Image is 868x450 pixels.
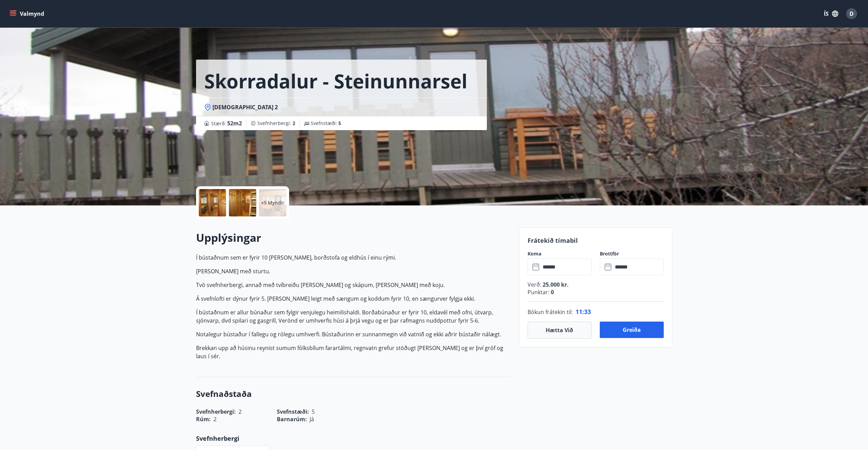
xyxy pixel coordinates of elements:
p: Frátekið tímabil [528,236,664,245]
button: menu [8,8,47,20]
p: Í bústaðnum er allur búnaður sem fylgir venjulegu heimilishaldi. Borðabúnaður er fyrir 10, eldavé... [196,308,511,325]
span: 2 [293,120,295,126]
h1: Skorradalur - Steinunnarsel [204,68,467,94]
span: Svefnherbergi : [257,120,295,127]
span: 52 m2 [227,120,242,127]
span: D [850,10,854,17]
span: Já [310,415,314,423]
button: D [843,5,860,22]
span: [DEMOGRAPHIC_DATA] 2 [212,103,278,111]
span: Bókun frátekin til : [528,308,573,316]
p: Punktar : [528,288,664,296]
p: Á svefnlofti er dýnur fyrir 5. [PERSON_NAME] leigt með sængum og koddum fyrir 10, en sængurver fy... [196,295,511,303]
span: 0 [549,288,554,296]
p: Svefnherbergi [196,434,511,443]
span: 5 [338,120,341,126]
span: 11 : [575,308,584,316]
label: Koma [528,250,592,257]
span: Stærð : [211,119,242,127]
span: Barnarúm : [277,415,307,423]
p: Í bústaðnum sem er fyrir 10 [PERSON_NAME], borðstofa og eldhús í einu rými. [196,253,511,262]
button: Greiða [600,322,664,338]
label: Brottför [600,250,664,257]
p: Verð : [528,281,664,288]
button: Hætta við [528,322,592,339]
span: 33 [584,308,591,316]
button: ÍS [820,8,842,20]
p: Brekkan upp að húsinu reynist sumum fólksbílum farartálmi, regnvatn grefur stöðugt [PERSON_NAME] ... [196,344,511,360]
span: 2 [213,415,217,423]
p: Notalegur bústaður í fallegu og rólegu umhverfi. Bústaðurinn er sunnanmegin við vatnið og ekki að... [196,330,511,338]
span: Rúm : [196,415,211,423]
h2: Upplýsingar [196,230,511,245]
span: 25.000 kr. [541,281,569,288]
p: Tvö svefnherbergi, annað með tvíbreiðu [PERSON_NAME] og skápum, [PERSON_NAME] með koju. [196,281,511,289]
p: [PERSON_NAME] með sturtu. [196,267,511,275]
span: Svefnstæði : [311,120,341,127]
h3: Svefnaðstaða [196,388,511,400]
p: +9 Myndir [261,199,284,206]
